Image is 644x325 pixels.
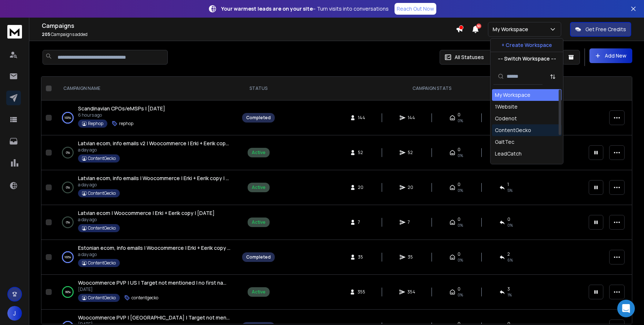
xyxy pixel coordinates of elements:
[507,182,509,187] span: 1
[458,251,460,257] span: 0
[507,251,510,257] span: 2
[55,240,238,275] td: 100%Estonian ecom, info emails | Woocommerce | Erki + Eerik copy | [DATE]a day agoContentGecko
[495,162,514,169] div: Rephop
[42,31,50,37] span: 205
[358,115,365,121] span: 144
[64,253,71,261] p: 100 %
[507,286,510,292] span: 3
[495,91,530,99] div: My Workspace
[65,288,71,296] p: 99 %
[55,101,238,135] td: 100%Scandinavian CPOs/eMSPs | [DATE]6 hours agoRephoprephop
[78,140,250,147] span: Latvian ecom, info emails v2 | Woocommerce | Erki + Eerik copy | [DATE]
[458,182,460,187] span: 0
[589,48,632,63] button: Add New
[246,254,271,260] div: Completed
[507,187,512,193] span: 5 %
[88,295,116,301] p: ContentGecko
[397,5,434,12] p: Reach Out Now
[507,257,513,263] span: 6 %
[491,39,563,52] button: + Create Workspace
[408,115,415,121] span: 144
[66,149,70,156] p: 0 %
[88,156,116,161] p: ContentGecko
[507,292,512,298] span: 1 %
[78,244,230,252] a: Estonian ecom, info emails | Woocommerce | Erki + Eerik copy | [DATE]
[7,25,22,39] img: logo
[66,184,70,191] p: 0 %
[495,103,518,110] div: 1Website
[78,209,215,217] a: Latvian ecom | Woocommerce | Erki + Eerik copy | [DATE]
[78,252,230,258] p: a day ago
[7,306,22,321] button: J
[501,41,552,49] p: + Create Workspace
[252,150,266,156] div: Active
[358,289,365,295] span: 355
[408,254,415,260] span: 35
[358,219,365,225] span: 7
[78,314,293,321] span: Woocommerce PVP | [GEOGRAPHIC_DATA] | Target not mentioned | First Name | [DATE]
[570,22,631,37] button: Get Free Credits
[408,185,415,190] span: 20
[78,147,230,153] p: a day ago
[119,121,133,127] p: rephop
[55,170,238,205] td: 0%Latvian ecom, info emails | Woocommerce | Erki + Eerik copy | [DATE]a day agoContentGecko
[495,115,517,122] div: Codenot
[495,138,514,146] div: GaltTec
[617,300,635,317] div: Open Intercom Messenger
[252,289,266,295] div: Active
[358,150,365,156] span: 52
[408,150,415,156] span: 52
[132,295,158,301] p: contentgecko
[279,77,584,101] th: CAMPAIGN STATS
[252,219,266,225] div: Active
[458,292,463,298] span: 0%
[42,21,456,30] h1: Campaigns
[458,118,463,124] span: 0%
[78,175,243,182] span: Latvian ecom, info emails | Woocommerce | Erki + Eerik copy | [DATE]
[88,225,116,231] p: ContentGecko
[458,257,463,263] span: 0%
[78,279,230,286] a: Woocommerce PVP | US | Target not mentioned | no first name | [DATE]
[495,150,522,157] div: LeadCatch
[458,112,460,118] span: 0
[78,182,230,188] p: a day ago
[78,244,247,251] span: Estonian ecom, info emails | Woocommerce | Erki + Eerik copy | [DATE]
[55,275,238,310] td: 99%Woocommerce PVP | US | Target not mentioned | no first name | [DATE][DATE]ContentGeckocontentg...
[78,286,230,292] p: [DATE]
[507,222,513,228] span: 0 %
[476,23,481,29] span: 50
[458,187,463,193] span: 0%
[221,5,313,12] strong: Your warmest leads are on your site
[78,314,230,321] a: Woocommerce PVP | [GEOGRAPHIC_DATA] | Target not mentioned | First Name | [DATE]
[252,185,266,190] div: Active
[458,216,460,222] span: 0
[78,217,215,223] p: a day ago
[493,26,531,33] p: My Workspace
[395,3,436,15] a: Reach Out Now
[66,219,70,226] p: 0 %
[78,209,215,216] span: Latvian ecom | Woocommerce | Erki + Eerik copy | [DATE]
[407,289,415,295] span: 354
[42,32,456,37] p: Campaigns added
[78,140,230,147] a: Latvian ecom, info emails v2 | Woocommerce | Erki + Eerik copy | [DATE]
[545,69,560,84] button: Sort by Sort A-Z
[238,77,279,101] th: STATUS
[358,254,365,260] span: 35
[88,190,116,196] p: ContentGecko
[88,121,103,127] p: Rephop
[221,5,389,12] p: – Turn visits into conversations
[458,147,460,153] span: 0
[458,153,463,158] span: 0%
[498,55,556,62] p: --- Switch Workspace ---
[458,222,463,228] span: 0%
[88,260,116,266] p: ContentGecko
[78,105,165,112] span: Scandinavian CPOs/eMSPs | [DATE]
[246,115,271,121] div: Completed
[78,175,230,182] a: Latvian ecom, info emails | Woocommerce | Erki + Eerik copy | [DATE]
[55,135,238,170] td: 0%Latvian ecom, info emails v2 | Woocommerce | Erki + Eerik copy | [DATE]a day agoContentGecko
[55,77,238,101] th: CAMPAIGN NAME
[55,205,238,240] td: 0%Latvian ecom | Woocommerce | Erki + Eerik copy | [DATE]a day agoContentGecko
[507,216,510,222] span: 0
